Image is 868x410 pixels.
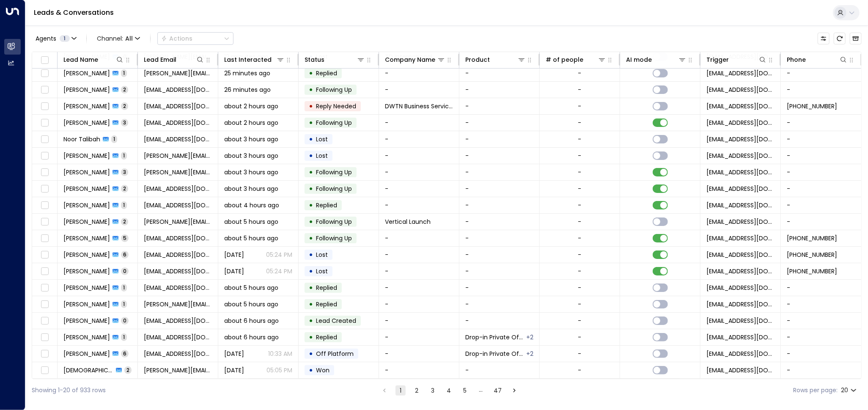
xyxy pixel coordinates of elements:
div: - [578,85,582,94]
span: Won [316,366,330,374]
span: no-reply.ogpxsg@zapiermail.com [706,267,775,275]
td: - [459,131,540,147]
span: noreply@notifications.hubspot.com [706,168,775,176]
span: david@verticallaunch.com [144,217,212,226]
td: - [781,362,861,378]
span: noreply@notifications.hubspot.com [706,201,775,209]
td: - [459,214,540,230]
div: - [578,102,582,110]
td: - [781,164,861,180]
div: • [309,347,313,361]
span: Toggle select row [39,316,50,326]
div: • [309,83,313,97]
span: Toggle select row [39,200,50,211]
span: noreply@notifications.hubspot.com [706,234,775,242]
span: 2 [121,218,128,225]
span: Toggle select all [39,55,50,66]
div: Status [305,55,324,65]
div: • [309,116,313,130]
td: - [379,280,459,296]
span: 2 [124,366,132,374]
div: Trigger [706,55,767,65]
span: Lost [316,250,328,259]
div: Company Name [385,55,445,65]
span: about 4 hours ago [224,201,279,209]
span: Following Up [316,85,352,94]
td: - [781,181,861,197]
span: about 2 hours ago [224,118,278,127]
span: kirtmarsh@gmail.com [144,201,212,209]
span: about 5 hours ago [224,234,278,242]
span: +13015091663 [787,234,837,242]
td: - [459,148,540,164]
td: - [379,115,459,131]
span: Toggle select row [39,217,50,227]
nav: pagination navigation [379,385,520,396]
div: AI mode [626,55,687,65]
span: 2 [121,86,128,93]
div: - [578,201,582,209]
span: David Chellsen [63,217,110,226]
span: about 5 hours ago [224,283,278,292]
span: 1 [60,35,70,42]
div: - [578,300,582,308]
span: Toggle select row [39,299,50,310]
div: Phone [787,55,806,65]
span: Following Up [316,184,352,193]
span: noreply@notifications.hubspot.com [706,135,775,143]
td: - [379,148,459,164]
td: - [781,115,861,131]
span: Following Up [316,118,352,127]
span: about 3 hours ago [224,168,278,176]
td: - [459,115,540,131]
span: mmastrangelo@tecspal.com [144,184,212,193]
button: Actions [157,32,233,45]
span: 1 [121,300,127,308]
span: kristen@corsaprecision.com [144,366,212,374]
td: - [781,313,861,329]
span: Replied [316,283,337,292]
span: about 3 hours ago [224,135,278,143]
a: Leads & Conversations [34,8,114,17]
div: Full-time Private Office,On Demand Private Office [526,333,533,341]
span: Noor Talibah [63,135,100,143]
td: - [781,296,861,312]
td: - [459,65,540,81]
td: - [459,82,540,98]
p: 05:05 PM [266,366,292,374]
span: Martha Barrera [63,85,110,94]
span: Marcelo Mastrangelo [63,184,110,193]
span: Replied [316,333,337,341]
span: Refresh [834,33,846,44]
div: 20 [841,384,858,396]
div: - [578,250,582,259]
div: • [309,66,313,80]
span: DWTN Business Services/ Live Scan Fingerprinting [385,102,453,110]
div: Actions [161,35,192,42]
button: Archived Leads [850,33,862,44]
span: Toggle select row [39,332,50,343]
span: noortalibah@gmail.com [144,135,212,143]
td: - [459,280,540,296]
button: Channel:All [93,33,143,44]
span: Daniel Nowak [63,316,110,325]
span: Toggle select row [39,349,50,359]
span: 3 [121,119,128,126]
span: 0 [121,267,129,275]
div: Trigger [706,55,729,65]
span: +13015091663 [787,250,837,259]
span: 1 [121,284,127,291]
span: barremb@gmail.com [144,85,212,94]
div: - [578,234,582,242]
p: 05:24 PM [266,250,292,259]
td: - [459,313,540,329]
td: - [379,82,459,98]
span: 6 [121,251,129,258]
button: Go to page 3 [428,385,438,396]
td: - [379,164,459,180]
td: - [781,131,861,147]
td: - [379,230,459,246]
span: Kristen Kennedy [63,366,113,374]
button: Go to page 4 [444,385,454,396]
span: Toggle select row [39,101,50,112]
